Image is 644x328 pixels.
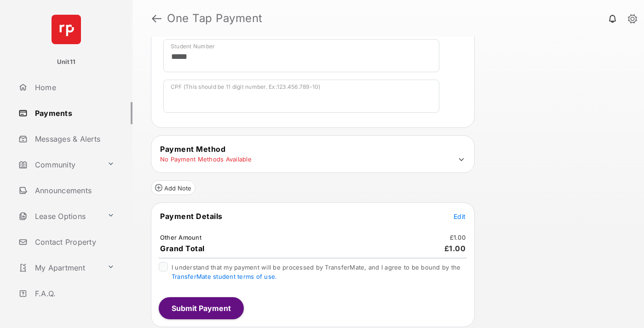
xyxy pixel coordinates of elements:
a: F.A.Q. [15,282,132,305]
a: Home [15,76,132,98]
a: Messages & Alerts [15,128,132,150]
a: Community [15,154,103,176]
strong: One Tap Payment [167,13,263,24]
button: Submit Payment [159,297,244,319]
span: Payment Details [160,212,223,221]
a: Lease Options [15,205,103,227]
button: Edit [454,212,466,221]
td: No Payment Methods Available [160,155,252,163]
span: Edit [454,213,466,220]
span: Grand Total [160,244,205,253]
td: Other Amount [160,233,202,242]
span: I understand that my payment will be processed by TransferMate, and I agree to be bound by the [172,264,460,280]
a: Payments [15,102,132,124]
a: My Apartment [15,257,103,279]
span: £1.00 [444,244,466,253]
a: Announcements [15,179,132,201]
p: Unit11 [57,58,76,67]
img: svg+xml;base64,PHN2ZyB4bWxucz0iaHR0cDovL3d3dy53My5vcmcvMjAwMC9zdmciIHdpZHRoPSI2NCIgaGVpZ2h0PSI2NC... [52,15,81,44]
a: Contact Property [15,231,132,253]
a: TransferMate student terms of use. [172,273,277,280]
span: Payment Method [160,144,225,154]
td: £1.00 [449,233,466,242]
button: Add Note [151,180,195,195]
